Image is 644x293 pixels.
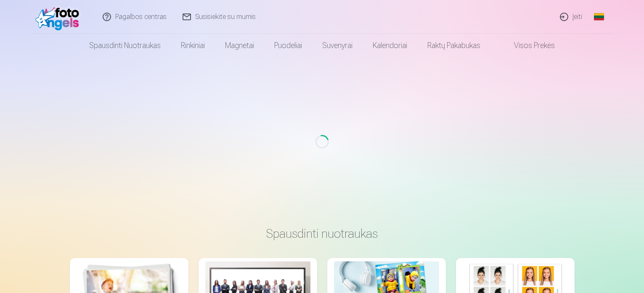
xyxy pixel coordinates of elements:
a: Spausdinti nuotraukas [79,34,171,57]
a: Suvenyrai [312,34,363,57]
img: /fa2 [35,3,84,30]
a: Visos prekės [490,34,565,57]
h3: Spausdinti nuotraukas [77,226,568,241]
a: Kalendoriai [363,34,417,57]
a: Magnetai [215,34,264,57]
a: Raktų pakabukas [417,34,490,57]
a: Rinkiniai [171,34,215,57]
a: Puodeliai [264,34,312,57]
